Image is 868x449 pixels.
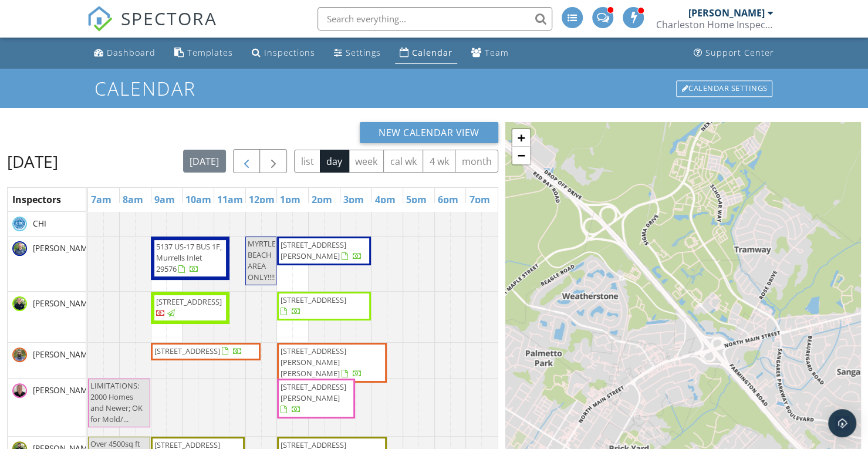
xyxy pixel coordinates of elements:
[12,383,27,398] img: ken_gray.jpeg
[466,190,492,209] a: 7pm
[259,149,287,173] button: Next day
[281,346,346,379] span: [STREET_ADDRESS][PERSON_NAME][PERSON_NAME]
[170,42,238,64] a: Templates
[395,42,457,64] a: Calendar
[423,150,455,173] button: 4 wk
[281,382,346,403] span: [STREET_ADDRESS][PERSON_NAME]
[360,122,498,143] button: New Calendar View
[264,47,315,58] div: Inspections
[90,380,143,425] span: LIMITATIONS: 2000 Homes and Newer; OK for Mold/...
[435,190,461,209] a: 6pm
[455,150,498,173] button: month
[320,150,349,173] button: day
[94,78,774,99] h1: Calendar
[121,6,217,31] span: SPECTORA
[12,296,27,311] img: matt_s_chi.png
[246,190,278,209] a: 12pm
[156,296,222,307] span: [STREET_ADDRESS]
[467,42,514,64] a: Team
[12,241,27,256] img: chris_gipe_chi.png
[689,42,779,64] a: Support Center
[277,190,303,209] a: 1pm
[187,47,233,58] div: Templates
[31,384,97,396] span: [PERSON_NAME]
[371,190,398,209] a: 4pm
[183,190,214,209] a: 10am
[154,346,220,356] span: [STREET_ADDRESS]
[512,129,530,147] a: Zoom in
[705,47,774,58] div: Support Center
[329,42,386,64] a: Settings
[512,147,530,164] a: Zoom out
[281,239,346,261] span: [STREET_ADDRESS][PERSON_NAME]
[12,193,61,206] span: Inspectors
[12,217,27,231] img: chi_logo.png
[31,242,97,254] span: [PERSON_NAME]
[485,47,509,58] div: Team
[248,238,276,283] span: MYRTLE BEACH AREA ONLY!!!!!
[31,349,97,360] span: [PERSON_NAME]
[346,47,381,58] div: Settings
[294,150,320,173] button: list
[349,150,384,173] button: week
[156,241,222,274] span: 5137 US-17 BUS 1F, Murrells Inlet 29576
[87,6,113,32] img: The Best Home Inspection Software - Spectora
[318,7,552,31] input: Search everything...
[412,47,452,58] div: Calendar
[89,42,160,64] a: Dashboard
[214,190,246,209] a: 11am
[281,295,346,305] span: [STREET_ADDRESS]
[828,409,856,437] div: Open Intercom Messenger
[676,80,772,97] div: Calendar Settings
[151,190,178,209] a: 9am
[88,190,114,209] a: 7am
[183,150,226,173] button: [DATE]
[247,42,320,64] a: Inspections
[656,19,774,31] div: Charleston Home Inspection
[309,190,335,209] a: 2pm
[12,347,27,362] img: youssif_wague_chi.jpeg
[120,190,146,209] a: 8am
[87,16,217,40] a: SPECTORA
[403,190,430,209] a: 5pm
[7,150,58,173] h2: [DATE]
[675,79,774,98] a: Calendar Settings
[233,149,261,173] button: Previous day
[383,150,423,173] button: cal wk
[340,190,367,209] a: 3pm
[107,47,156,58] div: Dashboard
[31,298,97,309] span: [PERSON_NAME]
[31,218,49,229] span: CHI
[688,7,765,19] div: [PERSON_NAME]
